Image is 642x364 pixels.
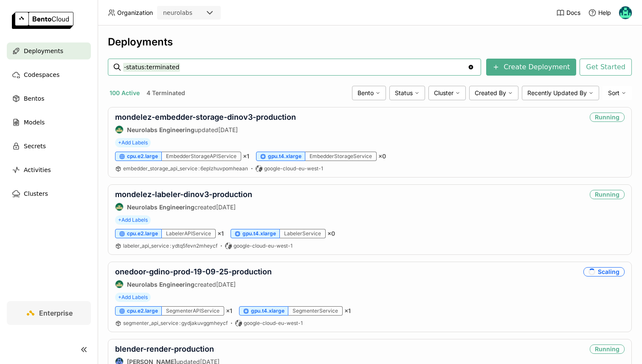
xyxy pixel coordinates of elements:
[580,59,632,76] button: Get Started
[39,309,73,317] span: Enterprise
[117,9,153,17] span: Organization
[486,59,576,76] button: Create Deployment
[566,9,580,17] span: Docs
[244,320,303,327] span: google-cloud-eu-west-1
[7,185,91,202] a: Clusters
[216,281,236,288] span: [DATE]
[234,243,293,249] span: google-cloud-eu-west-1
[115,203,252,211] div: created
[24,46,63,56] span: Deployments
[352,86,386,100] div: Bento
[469,86,518,100] div: Created By
[193,9,194,17] input: Selected neurolabs.
[127,281,194,288] strong: Neurolabs Engineering
[288,306,343,316] div: SegmenterService
[127,203,194,211] strong: Neurolabs Engineering
[115,215,151,225] span: +Add Labels
[12,12,73,29] img: logo
[7,161,91,178] a: Activities
[378,152,386,160] span: × 0
[603,86,632,100] div: Sort
[475,89,506,97] span: Created By
[305,152,377,161] div: EmbedderStorageService
[108,87,141,99] button: 100 Active
[226,307,232,315] span: × 1
[218,126,238,133] span: [DATE]
[115,344,214,353] a: blender-render-production
[198,165,200,172] span: :
[162,229,216,238] div: LabelerAPIService
[127,230,158,237] span: cpu.e2.large
[145,87,187,99] button: 4 Terminated
[7,138,91,155] a: Secrets
[123,320,228,326] span: segmenter_api_service gydjakuvggmheycf
[24,141,46,151] span: Secrets
[163,8,192,17] div: neurolabs
[522,86,599,100] div: Recently Updated By
[24,165,51,175] span: Activities
[115,203,123,211] img: Neurolabs Engineering
[217,230,224,237] span: × 1
[590,344,625,354] div: Running
[556,8,580,17] a: Docs
[162,152,241,161] div: EmbedderStorageAPIService
[327,230,335,237] span: × 0
[358,89,374,97] span: Bento
[243,152,249,160] span: × 1
[24,117,45,127] span: Models
[123,60,467,74] input: Search
[527,89,587,97] span: Recently Updated By
[216,203,236,211] span: [DATE]
[115,280,123,288] img: Neurolabs Engineering
[587,267,596,276] i: loading
[268,153,301,160] span: gpu.t4.xlarge
[115,125,296,134] div: updated
[123,243,217,249] a: labeler_api_service:ydtq5fevn2mheycf
[170,243,171,249] span: :
[127,153,158,160] span: cpu.e2.large
[251,308,284,314] span: gpu.t4.xlarge
[7,66,91,83] a: Codespaces
[588,8,611,17] div: Help
[123,165,248,172] span: embedder_storage_api_service 6eplzhuvpomheaan
[24,93,44,104] span: Bentos
[590,113,625,122] div: Running
[7,42,91,59] a: Deployments
[179,320,180,326] span: :
[7,90,91,107] a: Bentos
[280,229,326,238] div: LabelerService
[115,126,123,133] img: Neurolabs Engineering
[123,320,228,327] a: segmenter_api_service:gydjakuvggmheycf
[115,267,272,276] a: onedoor-gdino-prod-19-09-25-production
[123,243,217,249] span: labeler_api_service ydtq5fevn2mheycf
[7,301,91,325] a: Enterprise
[115,293,151,302] span: +Add Labels
[434,89,453,97] span: Cluster
[467,64,474,71] svg: Clear value
[590,190,625,199] div: Running
[24,70,59,80] span: Codespaces
[115,280,272,288] div: created
[598,9,611,17] span: Help
[115,113,296,121] a: mondelez-embedder-storage-dinov3-production
[428,86,466,100] div: Cluster
[127,126,194,133] strong: Neurolabs Engineering
[127,308,158,314] span: cpu.e2.large
[24,189,48,199] span: Clusters
[619,6,632,19] img: Calin Cojocaru
[108,36,632,48] div: Deployments
[7,114,91,131] a: Models
[395,89,413,97] span: Status
[162,306,224,316] div: SegmenterAPIService
[389,86,425,100] div: Status
[115,138,151,147] span: +Add Labels
[264,165,323,172] span: google-cloud-eu-west-1
[583,267,625,277] div: Scaling
[115,190,252,199] a: mondelez-labeler-dinov3-production
[608,89,619,97] span: Sort
[242,230,276,237] span: gpu.t4.xlarge
[344,307,351,315] span: × 1
[123,165,248,172] a: embedder_storage_api_service:6eplzhuvpomheaan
